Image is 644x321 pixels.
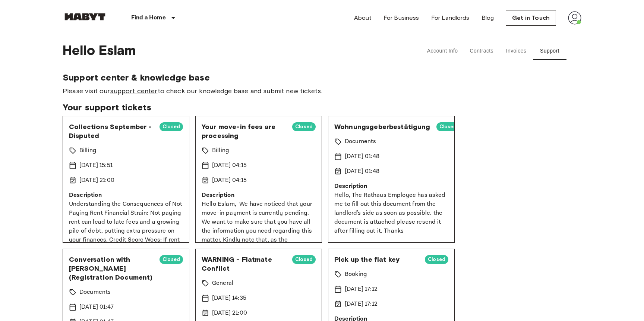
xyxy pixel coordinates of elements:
p: [DATE] 21:00 [212,309,247,318]
p: [DATE] 04:15 [212,176,247,185]
button: Account Info [421,42,464,60]
img: avatar [568,11,581,25]
span: Wohnungsgeberbestätigung [334,122,430,131]
span: WARNING - Flatmate Conflict [202,255,286,273]
a: support center [110,87,157,95]
p: Documents [345,137,376,146]
span: Closed [436,123,460,130]
span: Please visit our to check our knowledge base and submit new tickets. [63,86,581,96]
span: Hello Eslam [63,42,400,60]
p: Booking [345,270,367,279]
p: [DATE] 14:35 [212,294,246,303]
p: Hello, The Rathaus Employee has asked me to fill out this document from the landlord's side as so... [334,191,448,236]
span: Support center & knowledge base [63,72,581,83]
span: Pick up the flat key [334,255,419,264]
p: Billing [212,146,229,155]
p: [DATE] 17:12 [345,285,378,294]
p: Documents [79,288,111,297]
p: [DATE] 21:00 [79,176,114,185]
span: Your move-in fees are processing [202,122,286,140]
span: Closed [425,256,448,263]
a: For Landlords [431,13,470,22]
span: Closed [292,256,316,263]
p: Description [202,191,316,200]
p: Description [334,182,448,191]
p: [DATE] 04:15 [212,161,247,170]
p: [DATE] 17:12 [345,300,378,309]
p: [DATE] 15:51 [79,161,113,170]
span: Conversation with [PERSON_NAME] (Registration Document) [69,255,154,282]
button: Invoices [499,42,533,60]
span: Your support tickets [63,102,581,113]
span: Closed [160,256,183,263]
p: [DATE] 01:48 [345,152,379,161]
p: General [212,279,233,288]
p: Description [69,191,183,200]
p: [DATE] 01:47 [79,303,114,312]
img: Habyt [63,13,107,21]
button: Contracts [464,42,499,60]
a: Blog [482,13,494,22]
a: For Business [383,13,419,22]
p: [DATE] 01:48 [345,167,379,176]
span: Collections September - Disputed [69,122,154,140]
a: About [354,13,372,22]
span: Closed [292,123,316,130]
button: Support [533,42,566,60]
p: Billing [79,146,97,155]
a: Get in Touch [506,10,556,26]
span: Closed [160,123,183,130]
p: Find a Home [131,13,166,22]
